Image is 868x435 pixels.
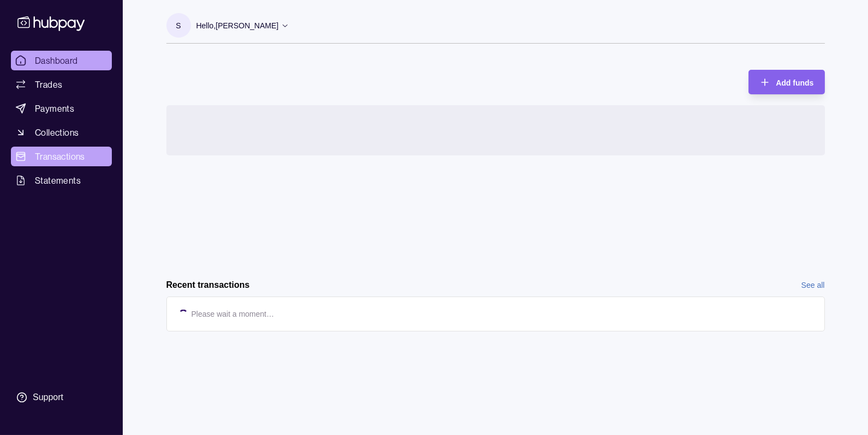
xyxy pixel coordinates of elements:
h2: Recent transactions [166,279,250,291]
span: Statements [35,174,81,187]
a: Transactions [11,147,112,166]
a: Dashboard [11,51,112,70]
span: Transactions [35,150,85,163]
span: Trades [35,78,62,91]
span: Payments [35,102,74,115]
span: Collections [35,126,79,139]
a: Collections [11,123,112,142]
p: S [176,20,181,32]
button: Add funds [749,70,824,94]
div: Support [33,391,63,403]
span: Dashboard [35,54,78,67]
span: Add funds [776,78,813,87]
p: Hello, [PERSON_NAME] [196,20,279,32]
a: Support [11,386,112,409]
a: Trades [11,75,112,94]
p: Please wait a moment… [191,308,274,320]
a: See all [801,279,825,291]
a: Statements [11,171,112,190]
a: Payments [11,99,112,118]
